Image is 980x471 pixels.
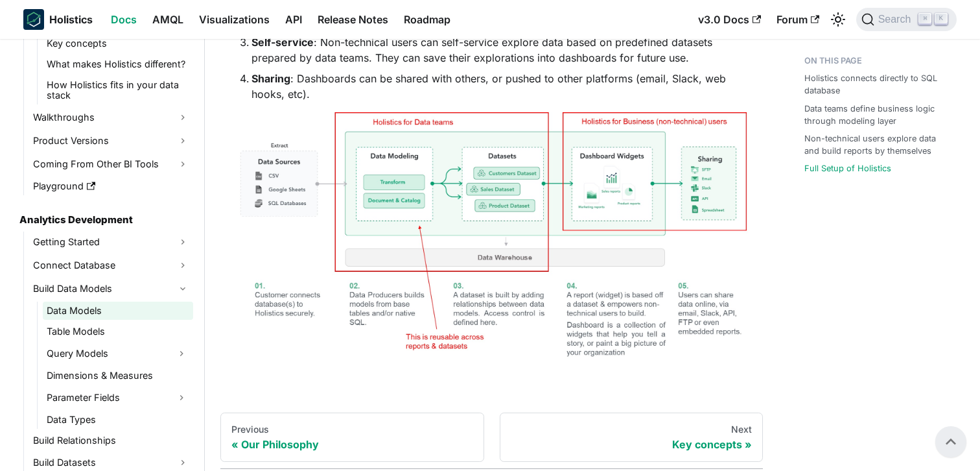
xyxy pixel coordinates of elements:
div: Previous [231,424,473,435]
a: How Holistics fits in your data stack [43,76,193,104]
strong: Sharing [251,72,290,85]
a: HolisticsHolistics [23,9,93,30]
img: Holistics [23,9,44,30]
a: Table Models [43,322,193,341]
a: Dimensions & Measures [43,367,193,385]
a: Build Relationships [29,431,193,450]
a: Non-technical users explore data and build reports by themselves [804,132,949,157]
a: AMQL [145,9,191,30]
button: Expand sidebar category 'Parameter Fields' [170,387,193,408]
a: v3.0 Docs [690,9,769,30]
img: Holistics Workflow [231,112,752,378]
a: Product Versions [29,130,193,151]
li: : Dashboards can be shared with others, or pushed to other platforms (email, Slack, web hooks, etc). [251,71,752,102]
div: Our Philosophy [231,438,473,451]
a: NextKey concepts [500,413,764,462]
button: Switch between dark and light mode (currently light mode) [828,9,848,30]
a: Data Models [43,302,193,320]
a: Key concepts [43,34,193,53]
kbd: ⌘ [918,13,931,25]
a: Docs [103,9,145,30]
li: : Non-technical users can self-service explore data based on predefined datasets prepared by data... [251,34,752,66]
a: API [277,9,310,30]
a: Full Setup of Holistics [804,162,891,175]
a: PreviousOur Philosophy [220,413,484,462]
a: Roadmap [396,9,458,30]
a: Forum [769,9,827,30]
a: Getting Started [29,232,193,252]
strong: Self-service [251,36,314,49]
nav: Docs sidebar [10,39,205,471]
a: Coming From Other BI Tools [29,154,193,175]
a: Data Types [43,411,193,429]
a: Analytics Development [16,211,193,229]
a: Build Data Models [29,278,193,299]
a: Walkthroughs [29,107,193,128]
a: Playground [29,177,193,195]
a: Parameter Fields [43,387,170,408]
button: Expand sidebar category 'Query Models' [170,343,193,364]
a: Holistics connects directly to SQL database [804,72,949,97]
a: Query Models [43,343,170,364]
div: Next [511,424,752,435]
span: Search [874,14,919,25]
a: Visualizations [191,9,277,30]
a: Release Notes [310,9,396,30]
button: Search (Command+K) [856,8,957,31]
div: Key concepts [511,438,752,451]
kbd: K [935,13,948,25]
button: Scroll back to top [935,426,966,457]
a: Connect Database [29,255,193,276]
a: What makes Holistics different? [43,55,193,73]
b: Holistics [49,12,93,27]
a: Data teams define business logic through modeling layer [804,103,949,127]
nav: Docs pages [220,413,763,462]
